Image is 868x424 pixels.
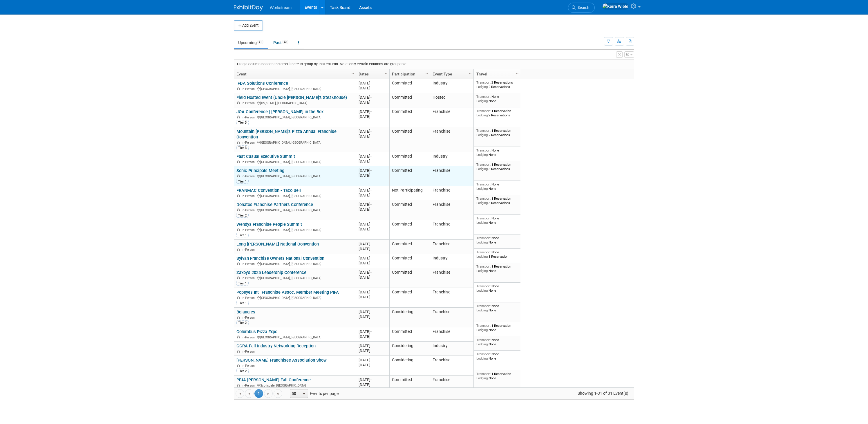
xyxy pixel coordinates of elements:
[476,304,491,308] span: Transport:
[236,309,255,315] a: Bojangles
[476,264,491,268] span: Transport:
[430,288,473,308] td: Franchise
[359,348,387,353] div: [DATE]
[237,228,240,231] img: In-Person Event
[430,240,473,254] td: Franchise
[389,327,430,342] td: Committed
[389,152,430,166] td: Committed
[236,301,249,305] div: Tier 1
[359,261,387,266] div: [DATE]
[476,236,518,244] div: None None
[234,37,268,48] a: Upcoming31
[242,174,256,178] span: In-Person
[389,166,430,186] td: Committed
[266,391,271,396] span: Go to the next page
[476,133,489,137] span: Lodging:
[236,179,249,184] div: Tier 1
[514,69,521,78] a: Column Settings
[242,335,256,339] span: In-Person
[359,207,387,212] div: [DATE]
[242,296,256,300] span: In-Person
[370,188,372,192] span: -
[236,154,295,159] a: Fast Casual Executive Summit
[359,134,387,139] div: [DATE]
[237,116,240,118] img: In-Person Event
[370,154,372,158] span: -
[236,335,353,340] div: [GEOGRAPHIC_DATA], [GEOGRAPHIC_DATA]
[237,262,240,265] img: In-Person Event
[370,256,372,260] span: -
[237,350,240,353] img: In-Person Event
[476,376,489,380] span: Lodging:
[236,129,337,140] a: Mountain [PERSON_NAME]’s Pizza Annual Franchise Convention
[476,338,518,346] div: None None
[242,248,256,252] span: In-Person
[389,356,430,376] td: Considering
[245,389,254,398] a: Go to the previous page
[430,127,473,152] td: Franchise
[370,202,372,207] span: -
[383,69,390,78] a: Column Settings
[370,222,372,226] span: -
[359,246,387,251] div: [DATE]
[359,109,387,114] div: [DATE]
[389,93,430,107] td: Committed
[430,376,473,395] td: Franchise
[242,316,256,320] span: In-Person
[359,173,387,178] div: [DATE]
[350,69,356,78] a: Column Settings
[276,391,280,396] span: Go to the last page
[283,389,344,398] span: Events per page
[242,350,256,353] span: In-Person
[389,79,430,93] td: Committed
[359,295,387,299] div: [DATE]
[236,115,353,120] div: [GEOGRAPHIC_DATA], [GEOGRAPHIC_DATA]
[242,160,256,164] span: In-Person
[236,222,302,227] a: Wendys Franchise People Summit
[476,372,491,376] span: Transport:
[389,254,430,268] td: Committed
[234,5,263,11] img: ExhibitDay
[359,270,387,275] div: [DATE]
[236,120,249,125] div: Tier 3
[290,389,300,398] span: 50
[359,202,387,207] div: [DATE]
[476,284,518,293] div: None None
[389,220,430,240] td: Committed
[237,208,240,211] img: In-Person Event
[237,384,240,387] img: In-Person Event
[389,200,430,220] td: Committed
[242,87,256,91] span: In-Person
[236,193,353,198] div: [GEOGRAPHIC_DATA], [GEOGRAPHIC_DATA]
[236,290,339,295] a: Popeyes Int'l Franchise Assoc. Member Meeting PIFA
[242,116,256,119] span: In-Person
[359,154,387,159] div: [DATE]
[476,109,518,117] div: 1 Reservation 2 Reservations
[389,342,430,356] td: Considering
[430,166,473,186] td: Franchise
[238,391,242,396] span: Go to the first page
[476,328,489,332] span: Lodging:
[430,79,473,93] td: Industry
[242,276,256,280] span: In-Person
[359,69,386,79] a: Dates
[476,167,489,171] span: Lodging:
[236,389,244,398] a: Go to the first page
[476,372,518,380] div: 1 Reservation None
[476,80,491,84] span: Transport:
[476,342,489,346] span: Lodging:
[468,71,473,76] span: Column Settings
[359,100,387,105] div: [DATE]
[359,377,387,382] div: [DATE]
[430,327,473,342] td: Franchise
[389,186,430,200] td: Not Participating
[237,141,240,144] img: In-Person Event
[476,288,489,293] span: Lodging:
[236,358,327,363] a: [PERSON_NAME] Franchisee Association Show
[359,358,387,362] div: [DATE]
[242,364,256,368] span: In-Person
[370,129,372,133] span: -
[476,264,518,273] div: 1 Reservation None
[237,160,240,163] img: In-Person Event
[237,101,240,104] img: In-Person Event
